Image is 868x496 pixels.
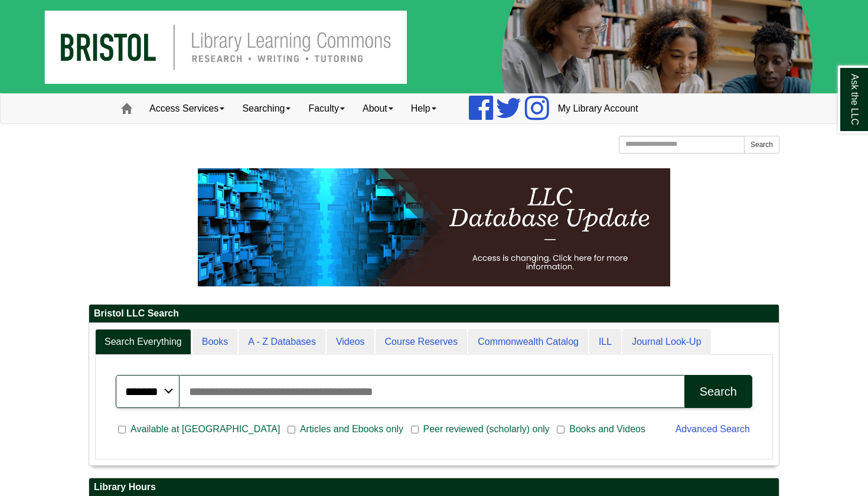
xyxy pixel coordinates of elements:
[684,375,752,408] button: Search
[299,94,354,123] a: Faculty
[198,168,670,286] img: HTML tutorial
[557,425,564,435] input: Books and Videos
[239,329,325,355] a: A - Z Databases
[233,94,299,123] a: Searching
[549,94,647,123] a: My Library Account
[327,329,374,355] a: Videos
[676,424,750,434] a: Advanced Search
[468,329,588,355] a: Commonwealth Catalog
[89,305,779,323] h2: Bristol LLC Search
[118,425,126,435] input: Available at [GEOGRAPHIC_DATA]
[419,422,554,436] span: Peer reviewed (scholarly) only
[564,422,650,436] span: Books and Videos
[126,422,285,436] span: Available at [GEOGRAPHIC_DATA]
[141,94,233,123] a: Access Services
[744,136,779,154] button: Search
[376,329,468,355] a: Course Reserves
[700,385,737,399] div: Search
[622,329,710,355] a: Journal Look-Up
[288,425,295,435] input: Articles and Ebooks only
[411,425,419,435] input: Peer reviewed (scholarly) only
[354,94,402,123] a: About
[402,94,445,123] a: Help
[589,329,621,355] a: ILL
[192,329,237,355] a: Books
[95,329,191,355] a: Search Everything
[295,422,408,436] span: Articles and Ebooks only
